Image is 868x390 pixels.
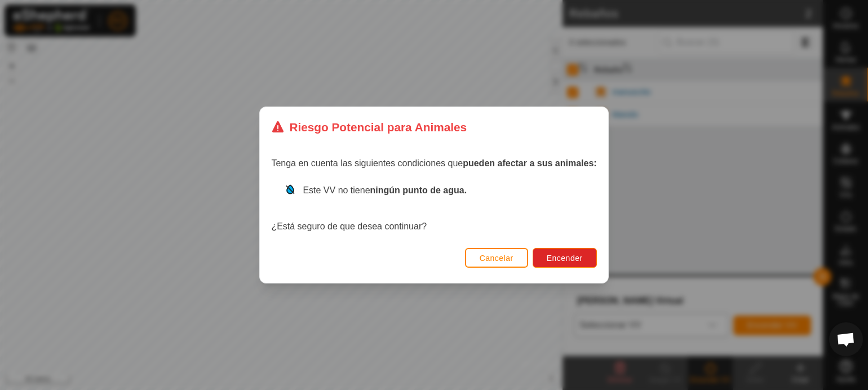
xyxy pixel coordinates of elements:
span: Encender [547,254,583,263]
span: Cancelar [480,254,513,263]
div: ¿Está seguro de que desea continuar? [271,184,596,233]
strong: ningún punto de agua. [370,185,467,195]
button: Cancelar [465,248,528,268]
div: Chat abierto [829,322,863,356]
strong: pueden afectar a sus animales: [463,158,596,168]
button: Encender [533,248,597,268]
div: Riesgo Potencial para Animales [271,118,467,136]
span: Tenga en cuenta las siguientes condiciones que [271,158,596,168]
span: Este VV no tiene [303,185,467,195]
